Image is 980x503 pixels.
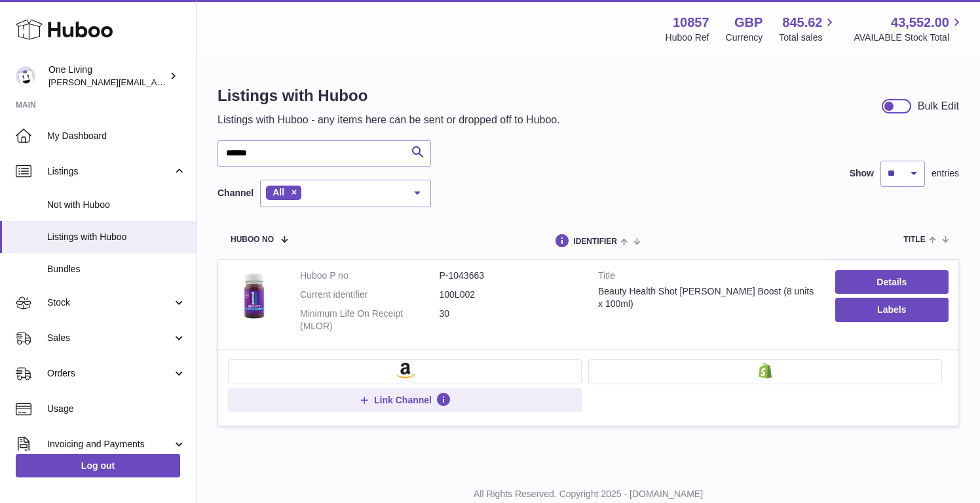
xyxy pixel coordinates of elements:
[228,388,582,412] button: Link Channel
[47,130,186,142] span: My Dashboard
[47,367,172,380] span: Orders
[854,14,964,44] a: 43,552.00 AVAILABLE Stock Total
[666,31,709,44] div: Huboo Ref
[673,14,709,31] strong: 10857
[47,199,186,211] span: Not with Huboo
[918,99,959,113] div: Bulk Edit
[835,298,949,321] button: Labels
[598,270,816,285] strong: Title
[573,237,617,246] span: identifier
[374,394,432,406] span: Link Channel
[782,14,822,31] span: 845.62
[300,270,440,282] dt: Huboo P no
[228,270,280,322] img: Beauty Health Shot Berry Boost (8 units x 100ml)
[850,167,874,180] label: Show
[932,167,959,180] span: entries
[217,113,560,127] p: Listings with Huboo - any items here can be sent or dropped off to Huboo.
[16,454,180,477] a: Log out
[47,231,186,243] span: Listings with Huboo
[207,488,970,500] p: All Rights Reserved. Copyright 2025 - [DOMAIN_NAME]
[231,235,274,244] span: Huboo no
[440,308,579,332] dd: 30
[47,165,172,178] span: Listings
[440,270,579,282] dd: P-1043663
[734,14,763,31] strong: GBP
[440,289,579,301] dd: 100L002
[47,403,186,415] span: Usage
[273,187,284,197] span: All
[47,332,172,344] span: Sales
[48,64,166,89] div: One Living
[726,31,763,44] div: Currency
[16,66,35,86] img: Jessica@oneliving.com
[903,235,925,244] span: title
[47,263,186,275] span: Bundles
[48,77,263,87] span: [PERSON_NAME][EMAIL_ADDRESS][DOMAIN_NAME]
[779,14,837,44] a: 845.62 Total sales
[396,363,415,378] img: amazon-small.png
[217,187,254,199] label: Channel
[598,285,816,310] div: Beauty Health Shot [PERSON_NAME] Boost (8 units x 100ml)
[759,363,772,378] img: shopify-small.png
[891,14,949,31] span: 43,552.00
[300,308,440,332] dt: Minimum Life On Receipt (MLOR)
[835,270,949,294] a: Details
[854,31,964,44] span: AVAILABLE Stock Total
[217,85,560,106] h1: Listings with Huboo
[779,31,837,44] span: Total sales
[47,296,172,309] span: Stock
[47,438,172,451] span: Invoicing and Payments
[300,289,440,301] dt: Current identifier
